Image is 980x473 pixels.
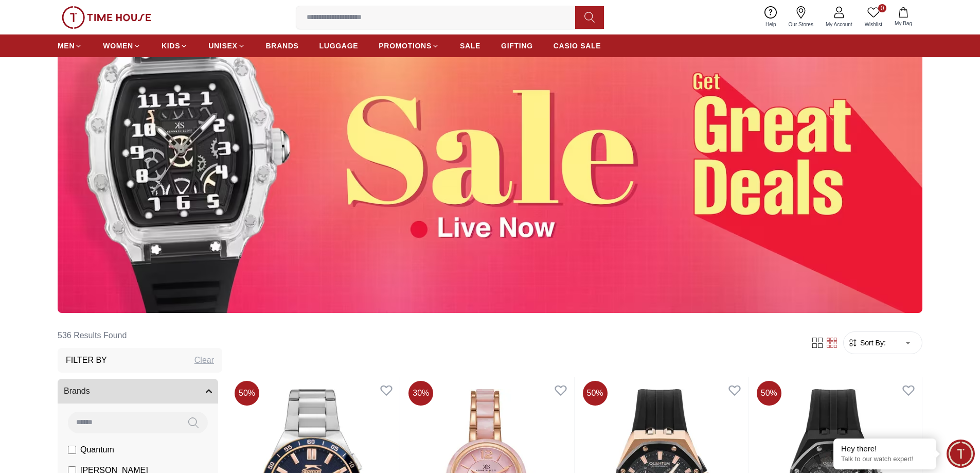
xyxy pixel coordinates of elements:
span: PROMOTIONS [379,41,432,51]
span: BRANDS [266,41,299,51]
a: KIDS [162,37,188,55]
button: Brands [58,379,218,404]
span: 50 % [583,381,608,406]
a: PROMOTIONS [379,37,439,55]
img: ... [62,6,151,29]
span: LUGGAGE [319,41,359,51]
span: UNISEX [208,41,237,51]
div: Hey there! [841,444,929,454]
img: ... [58,10,922,313]
a: GIFTING [501,37,533,55]
button: My Bag [888,5,918,29]
span: GIFTING [501,41,533,51]
span: Brands [64,385,90,397]
div: Chat Widget [947,440,975,468]
span: CASIO SALE [554,41,601,51]
a: WOMEN [103,37,141,55]
button: Sort By: [848,338,886,348]
span: 50 % [757,381,781,406]
span: My Account [822,21,857,28]
a: CASIO SALE [554,37,601,55]
p: Talk to our watch expert! [841,455,929,464]
a: SALE [460,37,480,55]
span: KIDS [162,41,180,51]
a: UNISEX [208,37,245,55]
a: Help [759,4,782,30]
span: MEN [58,41,75,51]
div: Clear [194,354,214,366]
span: WOMEN [103,41,133,51]
span: 30 % [408,381,433,406]
h3: Filter By [66,354,107,366]
a: Our Stores [782,4,819,30]
span: SALE [460,41,480,51]
span: 50 % [235,381,259,406]
span: Our Stores [785,21,817,28]
h6: 536 Results Found [58,323,222,348]
a: MEN [58,37,82,55]
span: Quantum [80,444,114,456]
span: 0 [878,4,886,12]
span: Sort By: [858,338,886,348]
a: 0Wishlist [859,4,888,30]
a: BRANDS [266,37,299,55]
span: My Bag [890,20,916,27]
span: Help [761,21,780,28]
span: Wishlist [861,21,886,28]
a: LUGGAGE [319,37,359,55]
input: Quantum [68,446,76,454]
